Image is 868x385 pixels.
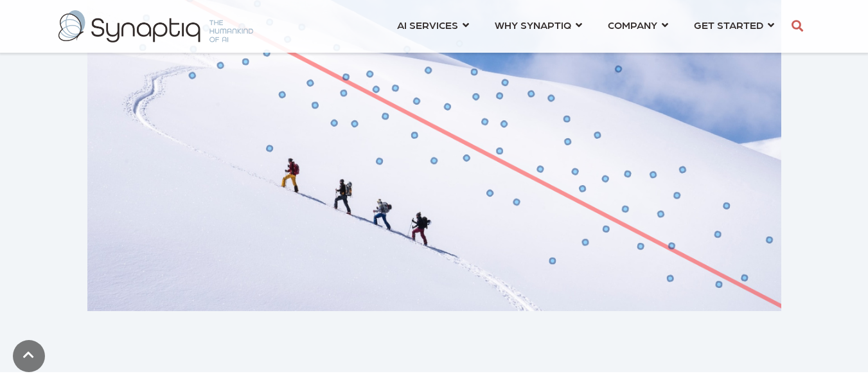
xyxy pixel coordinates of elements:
img: synaptiq logo-2 [58,10,253,42]
a: GET STARTED [694,13,774,37]
span: WHY SYNAPTIQ [495,16,571,33]
a: WHY SYNAPTIQ [495,13,582,37]
span: AI SERVICES [397,16,458,33]
nav: menu [384,3,787,49]
a: COMPANY [608,13,668,37]
a: AI SERVICES [397,13,469,37]
span: COMPANY [608,16,657,33]
span: GET STARTED [694,16,763,33]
